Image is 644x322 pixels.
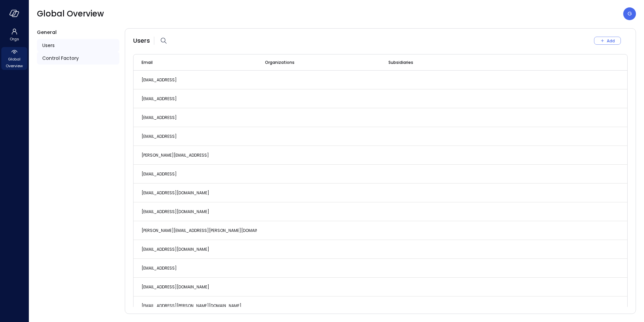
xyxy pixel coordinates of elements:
[142,59,153,66] span: Email
[37,39,119,52] a: Users
[265,59,294,66] span: Organizations
[594,37,621,45] button: Add
[4,56,24,69] span: Global Overview
[37,8,104,19] span: Global Overview
[142,246,209,252] span: [EMAIL_ADDRESS][DOMAIN_NAME]
[37,52,119,65] a: Control Factory
[142,96,177,102] span: [EMAIL_ADDRESS]
[142,115,177,120] span: [EMAIL_ADDRESS]
[142,265,177,271] span: [EMAIL_ADDRESS]
[133,36,150,45] span: Users
[388,59,413,66] span: Subsidiaries
[142,228,274,233] span: [PERSON_NAME][EMAIL_ADDRESS][PERSON_NAME][DOMAIN_NAME]
[623,7,636,20] div: Guy Zilberberg
[607,37,615,44] div: Add
[142,152,209,158] span: [PERSON_NAME][EMAIL_ADDRESS]
[142,190,209,196] span: [EMAIL_ADDRESS][DOMAIN_NAME]
[42,54,79,62] span: Control Factory
[42,42,55,49] span: Users
[1,27,27,43] div: Orgs
[37,29,57,36] span: General
[142,133,177,139] span: [EMAIL_ADDRESS]
[142,284,209,290] span: [EMAIL_ADDRESS][DOMAIN_NAME]
[142,77,177,83] span: [EMAIL_ADDRESS]
[594,37,628,45] div: Add New User
[1,47,27,70] div: Global Overview
[628,10,632,18] p: G
[142,209,209,214] span: [EMAIL_ADDRESS][DOMAIN_NAME]
[10,36,19,42] span: Orgs
[142,171,177,177] span: [EMAIL_ADDRESS]
[142,303,241,309] span: [EMAIL_ADDRESS][PERSON_NAME][DOMAIN_NAME]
